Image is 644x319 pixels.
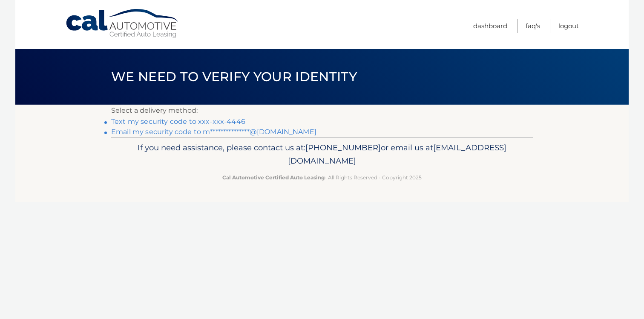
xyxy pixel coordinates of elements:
[222,174,325,181] strong: Cal Automotive Certified Auto Leasing
[65,9,180,39] a: Cal Automotive
[111,117,245,126] a: Text my security code to xxx-xxx-4446
[111,69,357,85] span: We need to verify your identity
[117,173,527,182] p: - All Rights Reserved - Copyright 2025
[305,143,381,152] span: [PHONE_NUMBER]
[473,19,507,33] a: Dashboard
[526,19,540,33] a: FAQ's
[117,141,527,168] p: If you need assistance, please contact us at: or email us at
[111,105,533,117] p: Select a delivery method:
[558,19,579,33] a: Logout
